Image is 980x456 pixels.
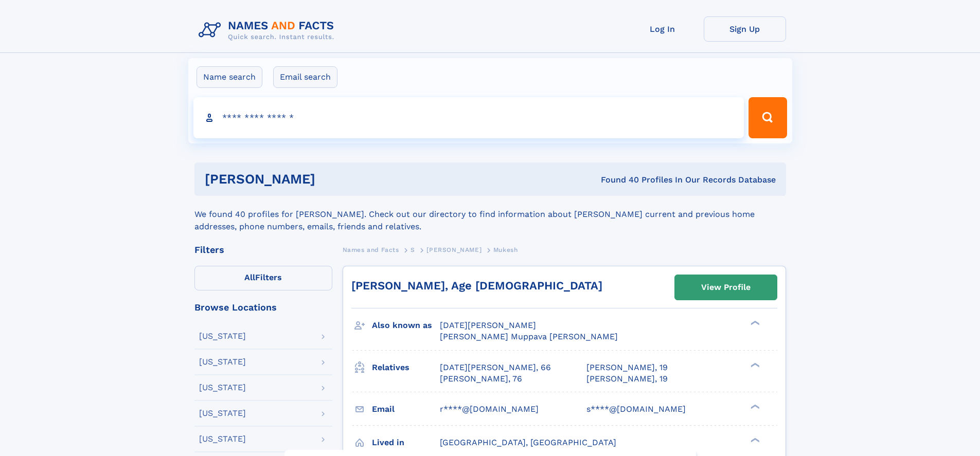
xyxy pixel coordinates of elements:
[194,196,786,233] div: We found 40 profiles for [PERSON_NAME]. Check out our directory to find information about [PERSON...
[411,246,415,253] span: S
[411,243,415,256] a: S
[273,66,337,88] label: Email search
[199,384,246,392] div: [US_STATE]
[194,245,332,254] div: Filters
[748,403,760,410] div: ❯
[194,303,332,312] div: Browse Locations
[748,320,760,326] div: ❯
[440,320,536,330] span: [DATE][PERSON_NAME]
[199,409,246,417] div: [US_STATE]
[440,437,616,447] span: [GEOGRAPHIC_DATA], [GEOGRAPHIC_DATA]
[621,16,704,42] a: Log In
[372,434,440,451] h3: Lived in
[440,332,618,341] span: [PERSON_NAME] Muppava [PERSON_NAME]
[675,275,777,300] a: View Profile
[343,243,399,256] a: Names and Facts
[199,435,246,443] div: [US_STATE]
[586,373,668,385] a: [PERSON_NAME], 19
[440,362,551,373] a: [DATE][PERSON_NAME], 66
[748,436,760,443] div: ❯
[701,276,751,299] div: View Profile
[351,279,602,292] a: [PERSON_NAME], Age [DEMOGRAPHIC_DATA]
[372,400,440,418] h3: Email
[372,359,440,376] h3: Relatives
[426,246,482,253] span: [PERSON_NAME]
[748,361,760,368] div: ❯
[199,332,246,340] div: [US_STATE]
[194,266,332,290] label: Filters
[199,358,246,366] div: [US_STATE]
[586,362,668,373] a: [PERSON_NAME], 19
[749,97,787,138] button: Search Button
[704,16,786,42] a: Sign Up
[193,97,744,138] input: search input
[244,272,255,282] span: All
[493,246,518,253] span: Mukesh
[440,373,522,385] a: [PERSON_NAME], 76
[205,173,458,186] h1: [PERSON_NAME]
[426,243,482,256] a: [PERSON_NAME]
[458,174,776,186] div: Found 40 Profiles In Our Records Database
[372,317,440,334] h3: Also known as
[194,16,343,44] img: Logo Names and Facts
[197,66,262,88] label: Name search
